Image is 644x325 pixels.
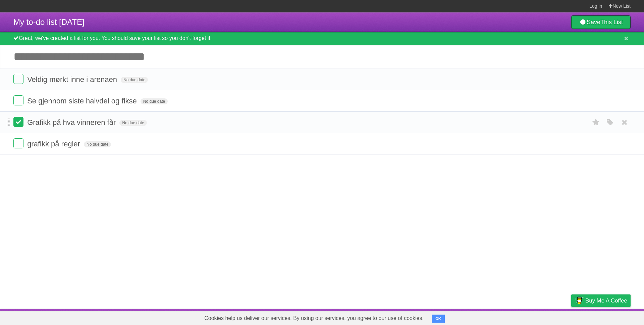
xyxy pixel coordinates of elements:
span: Veldig mørkt inne i arenaen [27,75,119,84]
a: About [482,311,496,323]
span: No due date [121,77,148,83]
span: Se gjennom siste halvdel og fikse [27,97,139,105]
button: OK [432,315,445,323]
a: Buy me a coffee [571,294,631,307]
a: Developers [504,311,531,323]
label: Star task [590,117,602,128]
span: grafikk på regler [27,140,82,148]
span: No due date [84,141,111,147]
span: My to-do list [DATE] [13,17,85,27]
span: No due date [119,120,147,126]
span: No due date [141,98,168,104]
span: Cookies help us deliver our services. By using our services, you agree to our use of cookies. [198,312,430,325]
label: Done [13,117,23,127]
a: Terms [540,311,554,323]
a: SaveThis List [571,15,631,29]
a: Privacy [562,311,580,323]
span: Buy me a coffee [585,295,627,307]
a: Suggest a feature [588,311,631,323]
label: Done [13,95,23,105]
b: This List [600,19,623,26]
span: Grafikk på hva vinneren får [27,118,117,127]
label: Done [13,74,23,84]
label: Done [13,138,23,148]
img: Buy me a coffee [575,295,584,306]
